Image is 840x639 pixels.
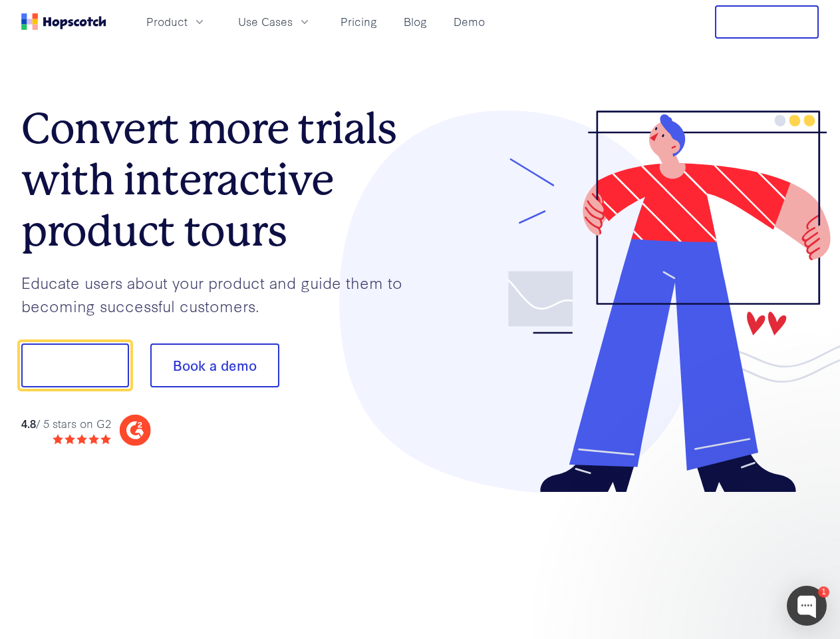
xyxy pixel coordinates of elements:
div: 1 [818,586,829,598]
a: Blog [398,11,432,33]
a: Home [21,13,106,30]
p: Educate users about your product and guide them to becoming successful customers. [21,271,420,317]
div: / 5 stars on G2 [21,415,111,432]
a: Demo [448,11,490,33]
span: Product [146,13,188,30]
span: Use Cases [238,13,293,30]
button: Book a demo [150,343,279,387]
strong: 4.8 [21,415,36,431]
button: Use Cases [230,11,319,33]
h1: Convert more trials with interactive product tours [21,103,420,256]
button: Free Trial [715,5,819,39]
a: Pricing [335,11,382,33]
button: Show me! [21,343,129,387]
button: Product [138,11,214,33]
